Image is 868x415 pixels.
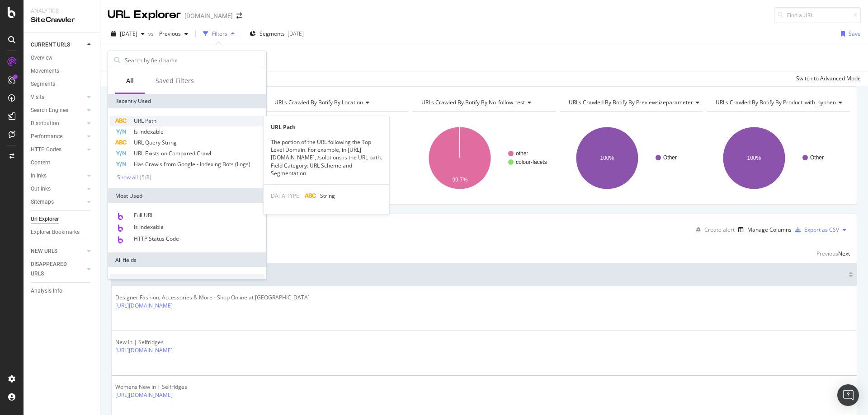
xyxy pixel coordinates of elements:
[108,27,148,41] button: [DATE]
[837,27,861,41] button: Save
[804,226,839,233] div: Export as CSV
[516,159,547,165] text: colour-facets
[126,76,134,85] div: All
[108,188,266,203] div: Most Used
[837,384,859,406] div: Open Intercom Messenger
[31,247,57,256] div: NEW URLS
[31,228,80,237] div: Explorer Bookmarks
[134,235,179,242] span: HTTP Status Code
[273,95,401,110] h4: URLs Crawled By Botify By location
[134,223,164,231] span: Is Indexable
[264,138,389,177] div: The portion of the URL following the Top Level Domain. For example, in [URL][DOMAIN_NAME], /solut...
[600,155,614,161] text: 100%
[31,106,68,115] div: Search Engines
[413,119,556,197] svg: A chart.
[156,76,194,85] div: Saved Filters
[716,98,836,106] span: URLs Crawled By Botify By product_with_hyphen
[31,214,59,224] div: Url Explorer
[108,252,266,267] div: All fields
[124,53,264,67] input: Search by field name
[569,98,693,106] span: URLs Crawled By Botify By previewsizeparameter
[31,214,94,224] a: Url Explorer
[134,149,211,157] span: URL Exists on Compared Crawl
[692,223,735,237] button: Create alert
[31,7,93,15] div: Analytics
[320,192,335,200] span: String
[31,93,85,102] a: Visits
[274,98,363,106] span: URLs Crawled By Botify By location
[31,286,94,296] a: Analysis Info
[704,226,735,233] div: Create alert
[516,150,528,157] text: other
[849,30,861,37] div: Save
[31,132,62,141] div: Performance
[31,79,55,89] div: Segments
[148,30,156,37] span: vs
[115,346,173,354] a: [URL][DOMAIN_NAME]
[31,197,54,207] div: Sitemaps
[271,192,301,200] span: DATA TYPE:
[138,173,151,181] div: ( 5 / 8 )
[747,226,792,233] div: Manage Columns
[134,128,164,135] span: Is Indexable
[115,383,187,391] div: Womens New In | Selfridges
[31,171,85,181] a: Inlinks
[810,154,824,161] text: Other
[31,145,61,154] div: HTTP Codes
[31,66,59,76] div: Movements
[212,30,227,37] div: Filters
[560,119,703,197] svg: A chart.
[31,132,85,141] a: Performance
[134,160,250,168] span: Has Crawls from Google - Indexing Bots (Logs)
[31,158,94,168] a: Content
[31,40,85,50] a: CURRENT URLS
[134,139,177,146] span: URL Query String
[108,7,181,23] div: URL Explorer
[184,11,233,20] div: [DOMAIN_NAME]
[134,117,156,125] span: URL Path
[747,155,761,161] text: 100%
[816,248,838,259] button: Previous
[120,30,137,37] span: 2025 Aug. 25th
[31,119,59,128] div: Distribution
[31,53,94,63] a: Overview
[31,158,50,168] div: Content
[31,260,76,279] div: DISAPPEARED URLS
[735,224,792,235] button: Manage Columns
[31,93,44,102] div: Visits
[774,7,861,23] input: Find a URL
[816,250,838,257] div: Previous
[31,79,94,89] a: Segments
[115,338,173,346] div: New In | Selfridges
[714,95,849,110] h4: URLs Crawled By Botify By product_with_hyphen
[420,95,547,110] h4: URLs Crawled By Botify By no_follow_test
[31,119,85,128] a: Distribution
[567,95,707,110] h4: URLs Crawled By Botify By previewsizeparameter
[259,30,285,37] span: Segments
[115,294,310,302] div: Designer Fashion, Accessories & More - Shop Online at [GEOGRAPHIC_DATA]
[421,98,525,106] span: URLs Crawled By Botify By no_follow_test
[31,106,85,115] a: Search Engines
[31,15,93,25] div: SiteCrawler
[838,248,850,259] button: Next
[796,75,861,82] div: Switch to Advanced Mode
[31,247,85,256] a: NEW URLS
[31,40,70,50] div: CURRENT URLS
[707,119,850,197] svg: A chart.
[31,171,47,181] div: Inlinks
[134,211,154,219] span: Full URL
[453,177,468,183] text: 99.7%
[156,30,181,37] span: Previous
[663,154,677,161] text: Other
[115,270,846,279] span: URL Card
[31,53,52,63] div: Overview
[31,260,85,279] a: DISAPPEARED URLS
[108,94,266,108] div: Recently Used
[793,71,861,86] button: Switch to Advanced Mode
[31,184,51,194] div: Outlinks
[117,174,138,181] div: Show all
[264,123,389,131] div: URL Path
